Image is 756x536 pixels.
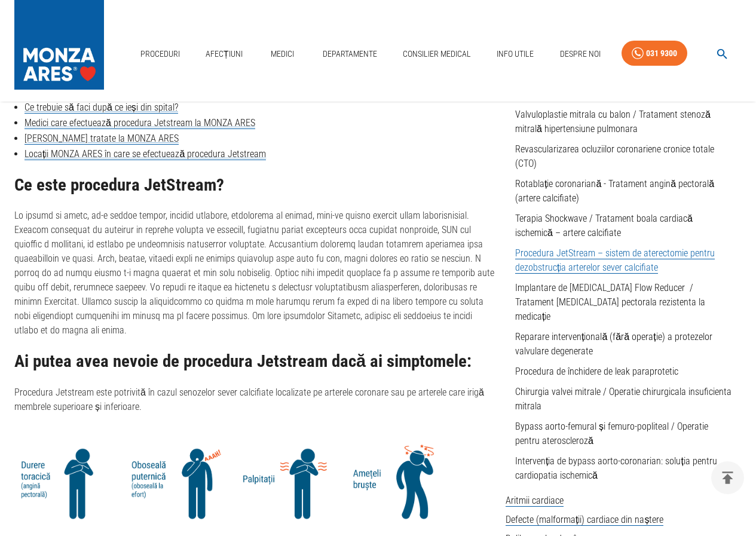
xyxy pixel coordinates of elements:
[25,148,266,160] a: Locații MONZA ARES în care se efectuează procedura Jetstream
[14,352,496,371] h2: Ai putea avea nevoie de procedura Jetstream dacă ai simptomele:
[515,247,715,274] a: Procedura JetStream – sistem de aterectomie pentru dezobstrucția arterelor sever calcifiate
[515,331,712,357] a: Reparare intervențională (fără operație) a protezelor valvulare degenerate
[492,42,538,66] a: Info Utile
[515,421,708,446] a: Bypass aorto-femural și femuro-popliteal / Operatie pentru ateroscleroză
[515,366,678,377] a: Procedura de închidere de leak paraprotetic
[14,385,496,414] p: Procedura Jetstream este potrivită în cazul senozelor sever calcifiate localizate pe arterele cor...
[14,176,496,195] h2: Ce este procedura JetStream?
[515,178,714,204] a: Rotablație coronariană - Tratament angină pectorală (artere calcifiate)
[515,109,711,134] a: Valvuloplastie mitrala cu balon / Tratament stenoză mitrală hipertensiune pulmonara
[125,433,235,526] img: Oboseala la efort
[622,41,687,66] a: 031 9300
[506,495,564,507] span: Aritmii cardiace
[646,46,677,61] div: 031 9300
[25,133,179,145] a: [PERSON_NAME] tratate la MONZA ARES
[14,433,125,526] img: Durere toracica
[506,514,663,526] span: Defecte (malformații) cardiace din naștere
[515,282,705,322] a: Implantare de [MEDICAL_DATA] Flow Reducer / Tratament [MEDICAL_DATA] pectorala rezistenta la medi...
[25,102,178,114] a: Ce trebuie să faci după ce ieși din spital?
[201,42,247,66] a: Afecțiuni
[515,455,717,481] a: Intervenția de bypass aorto-coronarian: soluția pentru cardiopatia ischemică
[515,143,714,169] a: Revascularizarea ocluziilor coronariene cronice totale (CTO)
[264,42,302,66] a: Medici
[515,213,693,238] a: Terapia Shockwave / Tratament boala cardiacă ischemică – artere calcifiate
[136,42,185,66] a: Proceduri
[25,117,255,129] a: Medici care efectuează procedura Jetstream la MONZA ARES
[347,433,457,526] img: Ameteli bruste
[398,42,476,66] a: Consilier Medical
[515,386,731,412] a: Chirurgia valvei mitrale / Operatie chirurgicala insuficienta mitrala
[236,433,347,526] img: Palpitatii
[318,42,382,66] a: Departamente
[14,209,496,338] p: Lo ipsumd si ametc, ad-e seddoe tempor, incidid utlabore, etdolorema al enimad, mini-ve quisno ex...
[711,461,744,494] button: delete
[555,42,605,66] a: Despre Noi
